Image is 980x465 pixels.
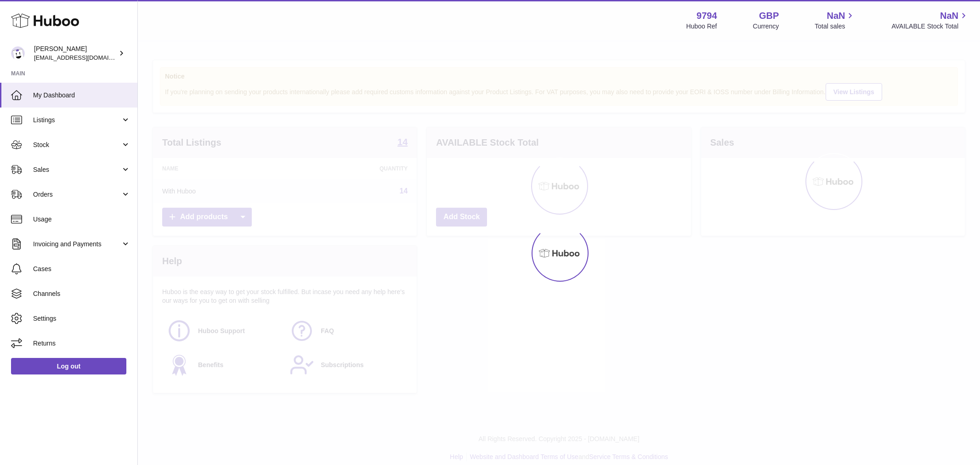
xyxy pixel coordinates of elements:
span: Channels [33,289,130,298]
span: [EMAIL_ADDRESS][DOMAIN_NAME] [34,54,135,61]
span: AVAILABLE Stock Total [891,22,969,31]
strong: GBP [759,10,779,22]
span: Orders [33,190,121,199]
span: Returns [33,339,130,348]
a: NaN AVAILABLE Stock Total [891,10,969,31]
span: Usage [33,215,130,224]
span: My Dashboard [33,91,130,100]
span: Sales [33,165,121,174]
div: Currency [753,22,779,31]
span: Settings [33,314,130,323]
span: Stock [33,141,121,149]
div: [PERSON_NAME] [34,45,117,62]
span: Cases [33,265,130,273]
strong: 9794 [697,10,717,22]
span: NaN [940,10,958,22]
a: NaN Total sales [815,10,855,31]
div: Huboo Ref [686,22,717,31]
span: Listings [33,116,121,125]
img: internalAdmin-9794@internal.huboo.com [11,46,25,60]
span: Invoicing and Payments [33,240,121,249]
span: NaN [827,10,845,22]
span: Total sales [815,22,855,31]
a: Log out [11,358,126,374]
